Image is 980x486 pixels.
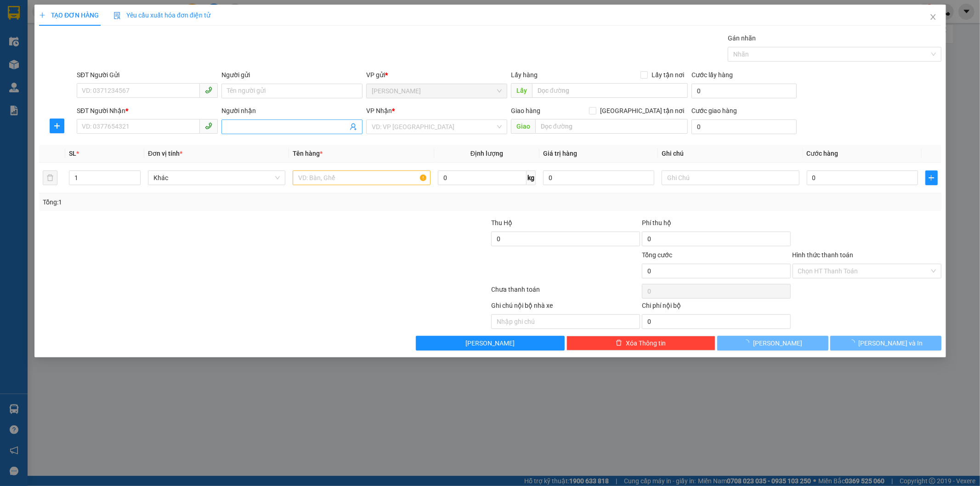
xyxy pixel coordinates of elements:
[858,338,923,348] span: [PERSON_NAME] và In
[510,71,537,79] span: Lấy hàng
[416,336,565,350] button: [PERSON_NAME]
[293,150,323,157] span: Tên hàng
[691,84,796,98] input: Cước lấy hàng
[691,71,733,79] label: Cước lấy hàng
[43,197,378,207] div: Tổng: 1
[50,122,64,130] span: plus
[641,218,790,232] div: Phí thu hộ
[366,107,392,114] span: VP Nhận
[77,106,218,116] div: SĐT Người Nhận
[221,106,363,116] div: Người nhận
[543,150,577,157] span: Giá trị hàng
[596,106,688,116] span: [GEOGRAPHIC_DATA] tận nơi
[691,119,796,134] input: Cước giao hàng
[920,5,946,30] button: Close
[221,70,363,80] div: Người gửi
[350,123,357,130] span: user-add
[728,34,756,42] label: Gán nhãn
[465,338,515,348] span: [PERSON_NAME]
[470,150,503,157] span: Định lượng
[616,339,622,347] span: delete
[491,314,640,329] input: Nhập ghi chú
[148,150,182,157] span: Đơn vị tính
[925,170,937,185] button: plus
[205,122,212,130] span: phone
[648,70,688,80] span: Lấy tận nơi
[205,86,212,94] span: phone
[490,284,641,300] div: Chưa thanh toán
[510,119,535,134] span: Giao
[662,170,799,185] input: Ghi Chú
[626,338,666,348] span: Xóa Thông tin
[50,119,64,133] button: plus
[753,338,802,348] span: [PERSON_NAME]
[491,219,512,226] span: Thu Hộ
[806,150,838,157] span: Cước hàng
[925,174,937,181] span: plus
[527,170,536,185] span: kg
[366,70,507,80] div: VP gửi
[743,339,753,346] span: loading
[535,119,688,134] input: Dọc đường
[566,336,715,350] button: deleteXóa Thông tin
[39,12,45,18] span: plus
[717,336,828,350] button: [PERSON_NAME]
[510,83,532,98] span: Lấy
[848,339,858,346] span: loading
[830,336,941,350] button: [PERSON_NAME] và In
[543,170,654,185] input: 0
[792,251,853,259] label: Hình thức thanh toán
[43,170,57,185] button: delete
[113,12,121,19] img: icon
[293,170,430,185] input: VD: Bàn, Ghế
[77,70,218,80] div: SĐT Người Gửi
[929,13,936,21] span: close
[113,11,210,19] span: Yêu cầu xuất hóa đơn điện tử
[69,150,76,157] span: SL
[491,300,640,314] div: Ghi chú nội bộ nhà xe
[658,145,803,163] th: Ghi chú
[39,11,99,19] span: TẠO ĐƠN HÀNG
[641,251,672,259] span: Tổng cước
[641,300,790,314] div: Chi phí nội bộ
[691,107,737,114] label: Cước giao hàng
[153,171,280,185] span: Khác
[532,83,688,98] input: Dọc đường
[372,84,502,98] span: Lý Nhân
[510,107,540,114] span: Giao hàng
